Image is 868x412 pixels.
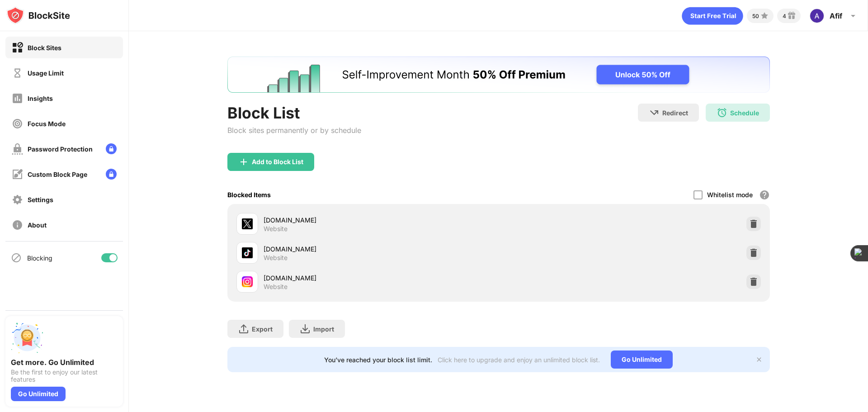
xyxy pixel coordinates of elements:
[313,325,334,333] div: Import
[6,6,70,24] img: logo-blocksite.svg
[783,13,786,19] div: 4
[11,252,22,263] img: blocking-icon.svg
[242,218,253,229] img: favicons
[12,194,23,205] img: settings-off.svg
[730,109,759,117] div: Schedule
[28,221,47,229] div: About
[755,356,763,363] img: x-button.svg
[264,225,288,233] div: Website
[227,104,361,122] div: Block List
[707,191,753,199] div: Whitelist mode
[28,69,64,77] div: Usage Limit
[11,322,43,354] img: push-unlimited.svg
[27,254,52,262] div: Blocking
[28,170,87,178] div: Custom Block Page
[662,109,688,117] div: Redirect
[12,67,23,79] img: time-usage-off.svg
[830,11,842,20] div: Afif
[438,356,600,364] div: Click here to upgrade and enjoy an unlimited block list.
[227,126,361,135] div: Block sites permanently or by schedule
[252,325,273,333] div: Export
[106,169,117,180] img: lock-menu.svg
[12,169,23,180] img: customize-block-page-off.svg
[28,196,53,204] div: Settings
[12,42,23,53] img: block-on.svg
[682,7,743,25] div: animation
[264,254,288,262] div: Website
[28,95,53,102] div: Insights
[611,350,673,369] div: Go Unlimited
[12,93,23,104] img: insights-off.svg
[264,283,288,291] div: Website
[11,358,118,367] div: Get more. Go Unlimited
[28,120,66,128] div: Focus Mode
[264,273,499,283] div: [DOMAIN_NAME]
[242,276,253,287] img: favicons
[324,356,432,364] div: You’ve reached your block list limit.
[11,387,66,401] div: Go Unlimited
[264,215,499,225] div: [DOMAIN_NAME]
[12,143,23,155] img: password-protection-off.svg
[810,9,824,23] img: ACg8ocIomvOW_QlV8MHSe5BsYHTx5oyIIo4rN6D1GfHmzhovyrMN5Q=s96-c
[28,145,93,153] div: Password Protection
[786,10,797,21] img: reward-small.svg
[11,369,118,383] div: Be the first to enjoy our latest features
[759,10,770,21] img: points-small.svg
[227,57,770,93] iframe: Banner
[242,247,253,258] img: favicons
[106,143,117,154] img: lock-menu.svg
[12,118,23,129] img: focus-off.svg
[12,219,23,231] img: about-off.svg
[252,158,303,166] div: Add to Block List
[264,244,499,254] div: [DOMAIN_NAME]
[227,191,271,199] div: Blocked Items
[28,44,61,52] div: Block Sites
[752,13,759,19] div: 50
